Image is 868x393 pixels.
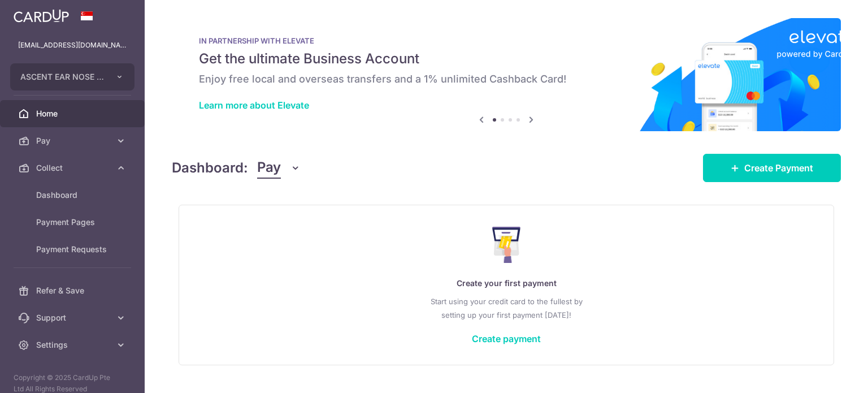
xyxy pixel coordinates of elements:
[744,161,813,175] span: Create Payment
[36,285,111,296] span: Refer & Save
[36,189,111,201] span: Dashboard
[257,157,281,179] span: Pay
[18,40,127,51] p: [EMAIL_ADDRESS][DOMAIN_NAME]
[472,333,541,344] a: Create payment
[257,157,301,179] button: Pay
[172,18,841,131] img: Renovation banner
[172,158,248,178] h4: Dashboard:
[199,36,814,45] p: IN PARTNERSHIP WITH ELEVATE
[36,108,111,119] span: Home
[492,227,521,263] img: Make Payment
[36,312,111,323] span: Support
[703,154,841,182] a: Create Payment
[36,339,111,351] span: Settings
[199,72,814,86] h6: Enjoy free local and overseas transfers and a 1% unlimited Cashback Card!
[36,217,111,228] span: Payment Pages
[36,135,111,146] span: Pay
[199,50,814,68] h5: Get the ultimate Business Account
[36,162,111,174] span: Collect
[202,295,811,322] p: Start using your credit card to the fullest by setting up your first payment [DATE]!
[202,277,811,290] p: Create your first payment
[10,63,134,90] button: ASCENT EAR NOSE THROAT SPECIALIST GROUP PTE. LTD.
[20,71,104,83] span: ASCENT EAR NOSE THROAT SPECIALIST GROUP PTE. LTD.
[36,244,111,255] span: Payment Requests
[14,9,69,23] img: CardUp
[199,100,309,111] a: Learn more about Elevate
